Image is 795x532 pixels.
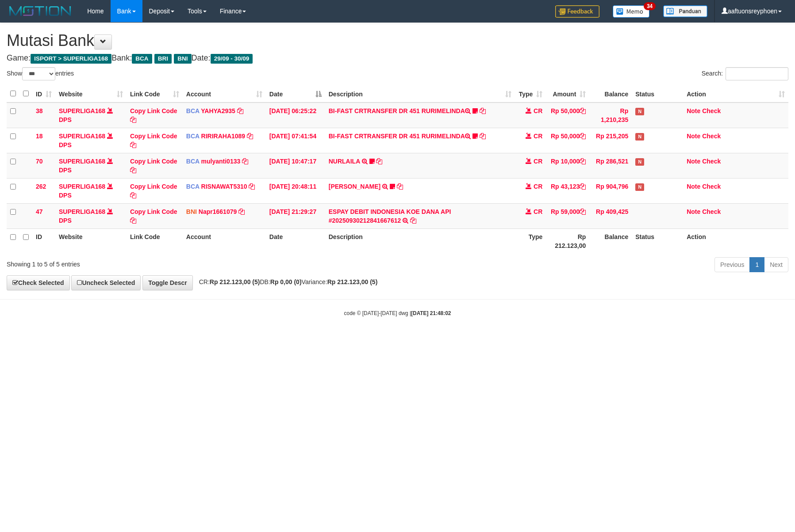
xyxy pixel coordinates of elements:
[270,278,302,285] strong: Rp 0,00 (0)
[130,133,177,148] a: Copy Link Code
[635,133,644,141] span: Has Note
[127,228,183,254] th: Link Code
[130,107,177,123] a: Copy Link Code
[546,178,589,203] td: Rp 43,123
[7,4,74,18] img: MOTION_logo.png
[266,128,325,153] td: [DATE] 07:41:54
[644,2,656,10] span: 34
[7,275,70,290] a: Check Selected
[546,85,589,103] th: Amount: activate to sort column ascending
[687,133,700,140] a: Note
[186,133,200,140] span: BCA
[59,183,105,190] a: SUPERLIGA168
[683,228,788,254] th: Action
[580,158,586,165] a: Copy Rp 10,000 to clipboard
[59,107,105,114] a: SUPERLIGA168
[726,67,788,80] input: Search:
[36,183,46,190] span: 262
[154,54,172,64] span: BRI
[186,158,200,165] span: BCA
[186,107,200,114] span: BCA
[687,183,700,190] a: Note
[238,208,245,215] a: Copy Napr1661079 to clipboard
[635,158,644,166] span: Has Note
[266,228,325,254] th: Date
[325,228,515,254] th: Description
[36,158,43,165] span: 70
[589,203,632,228] td: Rp 409,425
[480,107,486,114] a: Copy BI-FAST CRTRANSFER DR 451 RURIMELINDA to clipboard
[580,183,586,190] a: Copy Rp 43,123 to clipboard
[247,133,253,140] a: Copy RIRIRAHA1089 to clipboard
[266,103,325,128] td: [DATE] 06:25:22
[183,85,266,103] th: Account: activate to sort column ascending
[546,128,589,153] td: Rp 50,000
[702,208,721,215] a: Check
[376,158,382,165] a: Copy NURLAILA to clipboard
[130,158,177,174] a: Copy Link Code
[32,85,55,103] th: ID: activate to sort column ascending
[632,85,683,103] th: Status
[130,208,177,224] a: Copy Link Code
[59,158,105,165] a: SUPERLIGA168
[635,183,644,191] span: Has Note
[36,208,43,215] span: 47
[7,32,788,49] h1: Mutasi Bank
[515,85,546,103] th: Type: activate to sort column ascending
[749,257,764,272] a: 1
[702,67,788,80] label: Search:
[344,310,451,316] small: code © [DATE]-[DATE] dwg |
[325,103,515,128] td: BI-FAST CRTRANSFER DR 451 RURIMELINDA
[480,133,486,140] a: Copy BI-FAST CRTRANSFER DR 451 RURIMELINDA to clipboard
[199,208,237,215] a: Napr1661079
[764,257,788,272] a: Next
[410,217,416,224] a: Copy ESPAY DEBIT INDONESIA KOE DANA API #20250930212841667612 to clipboard
[36,133,43,140] span: 18
[714,257,750,272] a: Previous
[329,158,360,165] a: NURLAILA
[663,5,707,17] img: panduan.png
[32,228,55,254] th: ID
[635,108,644,115] span: Has Note
[687,107,700,114] a: Note
[702,133,721,140] a: Check
[534,133,542,140] span: CR
[31,54,111,64] span: ISPORT > SUPERLIGA168
[55,103,127,128] td: DPS
[534,208,542,215] span: CR
[55,178,127,203] td: DPS
[515,228,546,254] th: Type
[702,158,721,165] a: Check
[589,128,632,153] td: Rp 215,205
[397,183,403,190] a: Copy YOSI EFENDI to clipboard
[55,153,127,178] td: DPS
[546,103,589,128] td: Rp 50,000
[325,85,515,103] th: Description: activate to sort column ascending
[183,228,266,254] th: Account
[589,153,632,178] td: Rp 286,521
[327,278,378,285] strong: Rp 212.123,00 (5)
[211,54,253,64] span: 29/09 - 30/09
[210,278,260,285] strong: Rp 212.123,00 (5)
[329,208,451,224] a: ESPAY DEBIT INDONESIA KOE DANA API #20250930212841667612
[589,103,632,128] td: Rp 1,210,235
[683,85,788,103] th: Action: activate to sort column ascending
[589,228,632,254] th: Balance
[142,275,193,290] a: Toggle Descr
[546,203,589,228] td: Rp 59,000
[127,85,183,103] th: Link Code: activate to sort column ascending
[702,183,721,190] a: Check
[266,85,325,103] th: Date: activate to sort column descending
[632,228,683,254] th: Status
[534,107,542,114] span: CR
[130,183,177,199] a: Copy Link Code
[534,158,542,165] span: CR
[687,208,700,215] a: Note
[589,178,632,203] td: Rp 904,796
[411,310,451,316] strong: [DATE] 21:48:02
[201,158,241,165] a: mulyanti0133
[534,183,542,190] span: CR
[7,256,325,269] div: Showing 1 to 5 of 5 entries
[589,85,632,103] th: Balance
[55,203,127,228] td: DPS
